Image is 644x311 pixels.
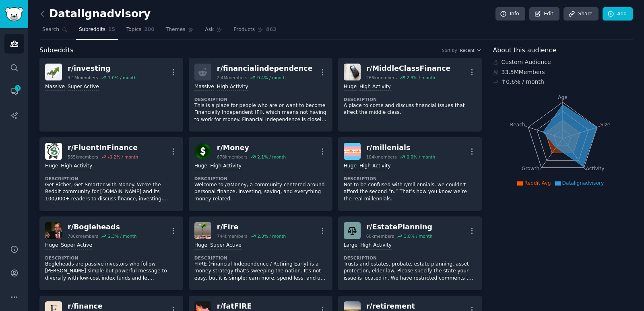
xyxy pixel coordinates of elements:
[194,163,207,170] div: Huge
[68,143,138,153] div: r/ FluentInFinance
[45,222,62,239] img: Bogleheads
[210,242,242,249] div: Super Active
[407,75,435,80] div: 2.3 % / month
[344,261,476,282] p: Trusts and estates, probate, estate planning, asset protection, elder law. Please specify the sta...
[344,102,476,116] p: A place to come and discuss financial issues that affect the middle class.
[366,143,435,153] div: r/ millenials
[460,47,475,53] span: Recent
[108,26,115,33] span: 15
[366,75,397,80] div: 266k members
[210,163,242,170] div: High Activity
[257,233,286,239] div: 2.3 % / month
[510,122,525,127] tspan: Reach
[194,181,327,203] p: Welcome to /r/Money, a community centered around personal finance, investing, saving, and everyth...
[563,7,598,21] a: Share
[493,45,556,56] span: About this audience
[257,75,286,80] div: 0.4 % / month
[194,176,327,181] dt: Description
[126,26,141,33] span: Topics
[205,26,214,33] span: Ask
[68,83,99,91] div: Super Active
[360,242,392,249] div: High Activity
[344,163,357,170] div: Huge
[45,261,178,282] p: Bogleheads are passive investors who follow [PERSON_NAME] simple but powerful message to diversif...
[108,75,136,80] div: 1.0 % / month
[586,166,604,171] tspan: Activity
[266,26,277,33] span: 863
[217,233,248,239] div: 744k members
[493,58,633,66] div: Custom Audience
[45,176,178,181] dt: Description
[344,242,357,249] div: Large
[39,58,183,132] a: investingr/investing3.1Mmembers1.0% / monthMassiveSuper Active
[39,216,183,290] a: Bogleheadsr/Bogleheads706kmembers2.3% / monthHugeSuper ActiveDescriptionBogleheads are passive in...
[189,137,332,211] a: Moneyr/Money678kmembers2.1% / monthHugeHigh ActivityDescriptionWelcome to /r/Money, a community c...
[45,242,58,249] div: Huge
[144,26,155,33] span: 200
[404,233,432,239] div: 3.0 % / month
[45,83,65,91] div: Massive
[194,255,327,261] dt: Description
[344,222,361,239] img: EstatePlanning
[359,83,391,91] div: High Activity
[522,166,539,171] tspan: Growth
[194,222,211,239] img: Fire
[45,64,62,80] img: investing
[39,137,183,211] a: FluentInFinancer/FluentInFinance565kmembers-0.2% / monthHugeHigh ActivityDescriptionGet Richer, G...
[166,26,186,33] span: Themes
[344,64,361,80] img: MiddleClassFinance
[5,7,23,21] img: GummySearch logo
[194,83,214,91] div: Massive
[45,143,62,160] img: FluentInFinance
[68,154,98,160] div: 565k members
[217,75,248,80] div: 2.4M members
[529,7,559,21] a: Edit
[344,255,476,261] dt: Description
[217,83,248,91] div: High Activity
[45,181,178,203] p: Get Richer, Get Smarter with Money. We’re the Reddit community for [DOMAIN_NAME] and its 100,000+...
[108,154,138,160] div: -0.2 % / month
[194,143,211,160] img: Money
[603,7,633,21] a: Add
[45,163,58,170] div: Huge
[194,97,327,102] dt: Description
[257,154,286,160] div: 2.1 % / month
[407,154,435,160] div: 0.0 % / month
[442,47,457,53] div: Sort by
[217,64,313,74] div: r/ financialindependence
[460,47,482,53] button: Recent
[344,181,476,203] p: Not to be confused with r/millennials, we couldn't afford the second “n.” That’s how you know we’...
[502,78,544,86] div: ↑ 0.6 % / month
[45,255,178,261] dt: Description
[600,122,610,127] tspan: Size
[39,8,151,21] h2: Datalignadvisory
[108,233,136,239] div: 2.3 % / month
[68,75,98,80] div: 3.1M members
[344,97,476,102] dt: Description
[233,26,255,33] span: Products
[344,176,476,181] dt: Description
[68,222,136,232] div: r/ Bogleheads
[217,143,286,153] div: r/ Money
[14,85,21,91] span: 3
[194,261,327,282] p: FI/RE (Financial Independence / Retiring Early) is a money strategy that's sweeping the nation. I...
[68,233,98,239] div: 706k members
[39,45,74,56] span: Subreddits
[39,23,70,40] a: Search
[202,23,225,40] a: Ask
[366,64,451,74] div: r/ MiddleClassFinance
[495,7,525,21] a: Info
[163,23,197,40] a: Themes
[189,216,332,290] a: Firer/Fire744kmembers2.3% / monthHugeSuper ActiveDescriptionFI/RE (Financial Independence / Retir...
[366,154,397,160] div: 104k members
[79,26,105,33] span: Subreddits
[189,58,332,132] a: r/financialindependence2.4Mmembers0.4% / monthMassiveHigh ActivityDescriptionThis is a place for ...
[562,180,604,186] span: Datalignadvisory
[366,233,394,239] div: 60k members
[76,23,118,40] a: Subreddits15
[344,143,361,160] img: millenials
[194,102,327,124] p: This is a place for people who are or want to become Financially Independent (FI), which means no...
[366,222,433,232] div: r/ EstatePlanning
[558,95,568,100] tspan: Age
[217,222,286,232] div: r/ Fire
